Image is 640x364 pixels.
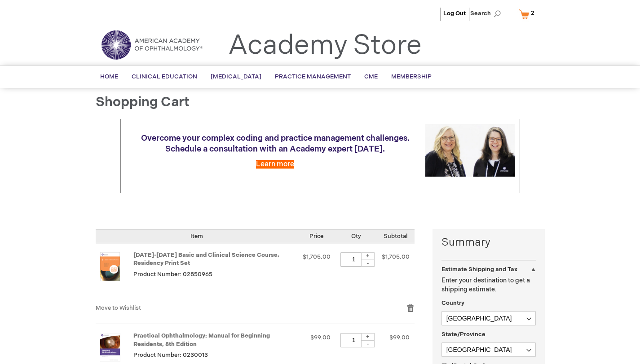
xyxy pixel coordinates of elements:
[382,253,410,260] span: $1,705.00
[303,253,331,260] span: $1,705.00
[361,260,375,267] div: -
[517,6,540,22] a: 2
[361,252,375,260] div: +
[211,73,261,80] span: [MEDICAL_DATA]
[391,73,432,80] span: Membership
[275,73,351,80] span: Practice Management
[361,333,375,341] div: +
[228,30,422,62] a: Academy Store
[133,351,208,359] span: Product Number: 0230013
[96,333,124,362] img: Practical Ophthalmology: Manual for Beginning Residents, 8th Edition
[361,340,375,347] div: -
[96,252,133,295] a: 2025-2026 Basic and Clinical Science Course, Residency Print Set
[133,332,270,348] a: Practical Ophthalmology: Manual for Beginning Residents, 8th Edition
[531,9,534,17] span: 2
[441,299,464,307] span: Country
[96,94,190,110] span: Shopping Cart
[441,331,486,338] span: State/Province
[141,134,410,154] span: Overcome your complex coding and practice management challenges. Schedule a consultation with an ...
[443,10,466,17] a: Log Out
[340,333,367,347] input: Qty
[132,73,197,80] span: Clinical Education
[441,276,536,294] p: Enter your destination to get a shipping estimate.
[351,233,361,240] span: Qty
[364,73,378,80] span: CME
[389,334,410,341] span: $99.00
[310,334,331,341] span: $99.00
[100,73,118,80] span: Home
[190,233,203,240] span: Item
[470,4,504,22] span: Search
[256,160,294,169] a: Learn more
[340,252,367,267] input: Qty
[425,124,515,177] img: Schedule a consultation with an Academy expert today
[133,251,279,267] a: [DATE]-[DATE] Basic and Clinical Science Course, Residency Print Set
[441,235,536,250] strong: Summary
[96,252,124,281] img: 2025-2026 Basic and Clinical Science Course, Residency Print Set
[384,233,407,240] span: Subtotal
[133,271,212,278] span: Product Number: 02850965
[309,233,323,240] span: Price
[441,266,517,273] strong: Estimate Shipping and Tax
[96,304,141,312] a: Move to Wishlist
